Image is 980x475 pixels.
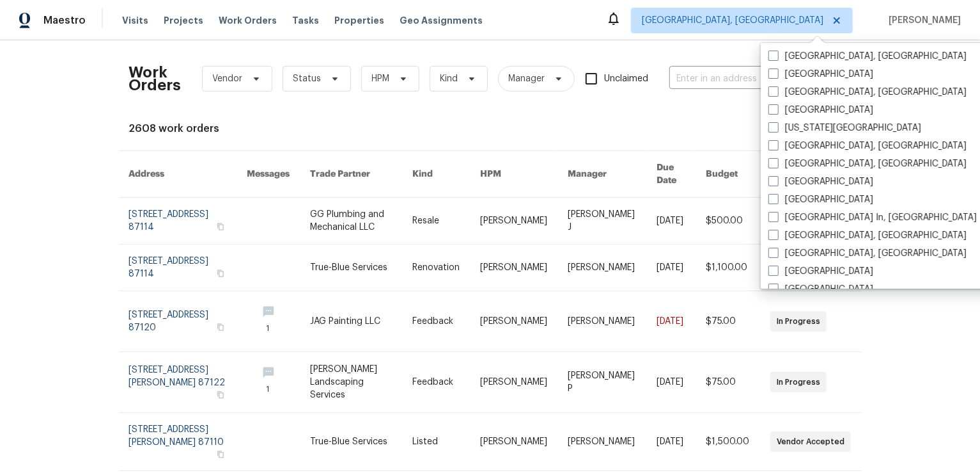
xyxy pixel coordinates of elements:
td: True-Blue Services [300,413,403,471]
label: [GEOGRAPHIC_DATA], [GEOGRAPHIC_DATA] [768,157,967,170]
label: [GEOGRAPHIC_DATA] [768,193,873,206]
span: HPM [372,72,390,85]
label: [GEOGRAPHIC_DATA] [768,68,873,81]
span: Work Orders [219,14,277,27]
span: [GEOGRAPHIC_DATA], [GEOGRAPHIC_DATA] [642,14,823,27]
button: Copy Address [215,389,226,401]
span: Properties [334,14,384,27]
td: Feedback [402,291,470,352]
span: Vendor [213,72,243,85]
h2: Work Orders [129,66,182,92]
label: [GEOGRAPHIC_DATA], [GEOGRAPHIC_DATA] [768,247,967,260]
td: [PERSON_NAME] [470,245,557,291]
td: [PERSON_NAME] [470,198,557,245]
label: [GEOGRAPHIC_DATA], [GEOGRAPHIC_DATA] [768,140,967,152]
span: [PERSON_NAME] [883,14,961,27]
label: [GEOGRAPHIC_DATA] [768,104,873,117]
label: [GEOGRAPHIC_DATA], [GEOGRAPHIC_DATA] [768,229,967,242]
span: Manager [509,72,545,85]
td: True-Blue Services [300,245,403,291]
th: Budget [696,151,760,198]
td: [PERSON_NAME] [470,291,557,352]
label: [GEOGRAPHIC_DATA] [768,265,873,278]
span: Status [293,72,322,85]
button: Copy Address [215,268,226,279]
th: Due Date [646,151,696,198]
span: Geo Assignments [400,14,483,27]
td: [PERSON_NAME] [557,291,646,352]
td: [PERSON_NAME] [557,413,646,471]
button: Copy Address [215,321,226,333]
td: Renovation [402,245,470,291]
th: Trade Partner [300,151,403,198]
button: Copy Address [215,221,226,232]
label: [GEOGRAPHIC_DATA], [GEOGRAPHIC_DATA] [768,86,967,99]
td: [PERSON_NAME] [557,245,646,291]
label: [US_STATE][GEOGRAPHIC_DATA] [768,122,921,134]
td: [PERSON_NAME] [470,413,557,471]
span: Maestro [43,14,86,27]
td: [PERSON_NAME] P [557,352,646,413]
span: Projects [164,14,203,27]
td: Feedback [402,352,470,413]
th: HPM [470,151,557,198]
span: Visits [122,14,148,27]
label: [GEOGRAPHIC_DATA] In, [GEOGRAPHIC_DATA] [768,211,977,224]
td: Resale [402,198,470,245]
div: 2608 work orders [129,122,852,135]
label: [GEOGRAPHIC_DATA] [768,175,873,188]
td: Listed [402,413,470,471]
span: Tasks [292,16,319,25]
td: [PERSON_NAME] [470,352,557,413]
th: Manager [557,151,646,198]
th: Kind [402,151,470,198]
td: GG Plumbing and Mechanical LLC [300,198,403,245]
td: [PERSON_NAME] J [557,198,646,245]
td: [PERSON_NAME] Landscaping Services [300,352,403,413]
button: Copy Address [215,449,226,460]
th: Address [119,151,237,198]
th: Messages [237,151,300,198]
td: JAG Painting LLC [300,291,403,352]
label: [GEOGRAPHIC_DATA] [768,283,873,296]
input: Enter in an address [669,69,797,89]
span: Unclaimed [605,72,649,86]
label: [GEOGRAPHIC_DATA], [GEOGRAPHIC_DATA] [768,50,967,63]
span: Kind [440,72,458,85]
